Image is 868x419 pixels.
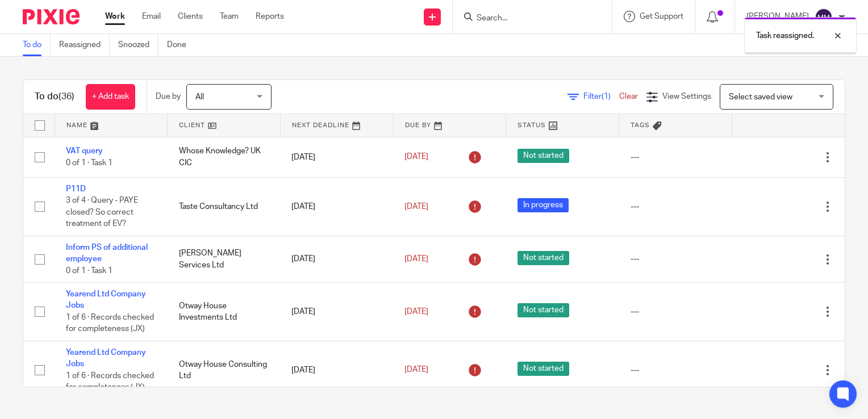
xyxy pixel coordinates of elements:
img: Pixie [23,9,80,24]
td: [DATE] [280,137,393,177]
span: Filter [583,93,619,100]
a: Clients [178,11,203,22]
span: 0 of 1 · Task 1 [66,267,112,275]
div: --- [631,253,721,265]
div: --- [631,306,721,317]
span: Select saved view [729,93,792,101]
div: --- [631,201,721,212]
span: 1 of 6 · Records checked for completeness (JX) [66,372,154,392]
span: Tags [631,122,650,128]
td: [DATE] [280,283,393,341]
a: Yearend Ltd Company Jobs [66,290,146,309]
p: Task reassigned. [756,30,814,41]
td: [DATE] [280,236,393,282]
a: Reassigned [59,34,110,56]
a: Team [220,11,239,22]
td: Whose Knowledge? UK CIC [168,137,281,177]
span: Not started [518,303,569,317]
span: (1) [602,93,611,100]
span: 0 of 1 · Task 1 [66,159,112,167]
p: Due by [156,91,181,102]
a: Done [167,34,195,56]
h1: To do [35,91,74,103]
a: VAT query [66,147,103,155]
a: Yearend Ltd Company Jobs [66,349,146,368]
span: [DATE] [404,308,428,316]
span: (36) [59,92,74,101]
a: Work [105,11,125,22]
img: svg%3E [815,8,833,26]
td: [DATE] [280,177,393,236]
a: P11D [66,185,86,193]
span: [DATE] [404,153,428,161]
span: Not started [518,149,569,163]
td: [DATE] [280,341,393,399]
span: Not started [518,362,569,376]
span: [DATE] [404,366,428,374]
span: All [195,93,204,101]
span: Not started [518,251,569,265]
span: [DATE] [404,203,428,211]
td: Otway House Investments Ltd [168,283,281,341]
td: [PERSON_NAME] Services Ltd [168,236,281,282]
span: 1 of 6 · Records checked for completeness (JX) [66,313,154,333]
a: + Add task [86,84,135,110]
div: --- [631,152,721,163]
a: Email [142,11,161,22]
span: [DATE] [404,255,428,263]
a: To do [23,34,51,56]
a: Reports [256,11,284,22]
a: Clear [619,93,638,100]
td: Taste Consultancy Ltd [168,177,281,236]
span: View Settings [662,93,711,100]
a: Snoozed [118,34,158,56]
span: 3 of 4 · Query - PAYE closed? So correct treatment of EV? [66,197,138,228]
span: In progress [518,198,569,212]
a: Inform PS of additional employee [66,244,148,263]
td: Otway House Consulting Ltd [168,341,281,399]
div: --- [631,364,721,376]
